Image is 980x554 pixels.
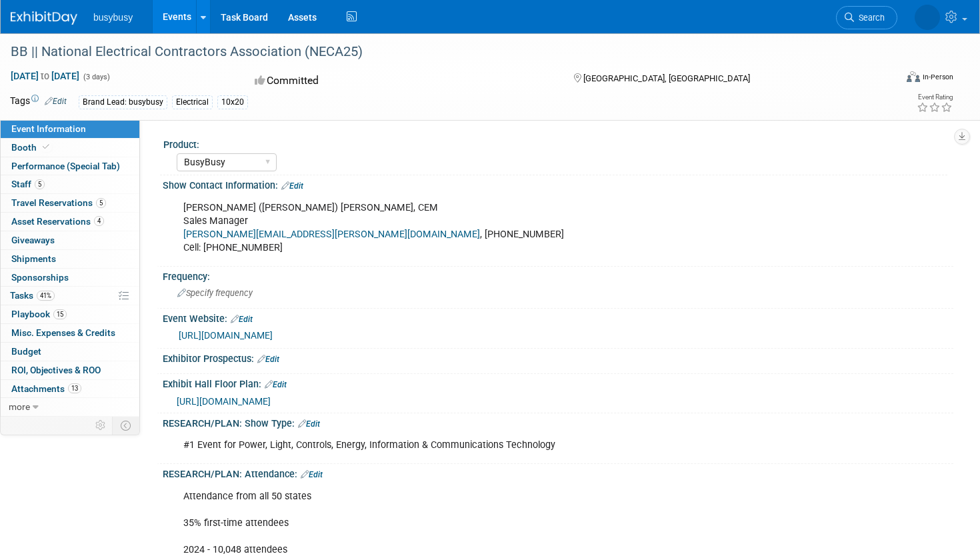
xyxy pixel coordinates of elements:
a: Edit [231,315,253,324]
span: Sponsorships [11,272,69,283]
span: (3 days) [82,73,110,81]
a: Edit [298,419,320,429]
div: 10x20 [217,95,248,109]
img: Nicole McCabe [915,5,940,30]
div: Event Format [813,69,953,89]
div: #1 Event for Power, Light, Controls, Energy, Information & Communications Technology [174,432,801,459]
a: Booth [1,139,139,157]
span: [DATE] [DATE] [10,70,80,82]
a: Asset Reservations4 [1,213,139,231]
a: Misc. Expenses & Credits [1,324,139,342]
div: Event Website: [163,309,953,326]
a: Tasks41% [1,287,139,305]
span: to [39,71,51,81]
div: BB || National Electrical Contractors Association (NECA25) [6,40,873,64]
a: Performance (Special Tab) [1,157,139,175]
span: Shipments [11,253,56,264]
a: Event Information [1,120,139,138]
span: Event Information [11,123,86,134]
a: [URL][DOMAIN_NAME] [177,396,271,407]
span: Booth [11,142,52,153]
div: Brand Lead: busybusy [79,95,167,109]
a: Search [836,6,897,29]
span: Budget [11,346,41,357]
a: Giveaways [1,231,139,249]
a: Edit [45,97,67,106]
a: Edit [281,181,303,191]
img: ExhibitDay [11,11,77,25]
span: more [9,401,30,412]
div: Product: [163,135,947,151]
td: Tags [10,94,67,109]
img: Format-Inperson.png [907,71,920,82]
a: [PERSON_NAME][EMAIL_ADDRESS][PERSON_NAME][DOMAIN_NAME] [183,229,480,240]
a: Edit [257,355,279,364]
div: RESEARCH/PLAN: Attendance: [163,464,953,481]
div: [PERSON_NAME] ([PERSON_NAME]) [PERSON_NAME], CEM Sales Manager , [PHONE_NUMBER] Cell: [PHONE_NUMBER] [174,195,801,261]
span: Specify frequency [177,288,253,298]
div: RESEARCH/PLAN: Show Type: [163,413,953,431]
span: Performance (Special Tab) [11,161,120,171]
div: Exhibitor Prospectus: [163,349,953,366]
div: Committed [251,69,552,93]
span: ROI, Objectives & ROO [11,365,101,375]
span: 5 [35,179,45,189]
div: Frequency: [163,267,953,283]
a: [URL][DOMAIN_NAME] [179,330,273,341]
span: Giveaways [11,235,55,245]
td: Toggle Event Tabs [113,417,140,434]
td: Personalize Event Tab Strip [89,417,113,434]
span: [GEOGRAPHIC_DATA], [GEOGRAPHIC_DATA] [583,73,750,83]
a: Sponsorships [1,269,139,287]
a: Travel Reservations5 [1,194,139,212]
span: Attachments [11,383,81,394]
div: In-Person [922,72,953,82]
a: Playbook15 [1,305,139,323]
a: Staff5 [1,175,139,193]
a: Shipments [1,250,139,268]
span: Search [854,13,885,23]
span: Travel Reservations [11,197,106,208]
a: Edit [301,470,323,479]
a: ROI, Objectives & ROO [1,361,139,379]
span: 4 [94,216,104,226]
span: Staff [11,179,45,189]
i: Booth reservation complete [43,143,49,151]
span: 5 [96,198,106,208]
span: Playbook [11,309,67,319]
span: Tasks [10,290,55,301]
div: Exhibit Hall Floor Plan: [163,374,953,391]
a: more [1,398,139,416]
a: Budget [1,343,139,361]
a: Edit [265,380,287,389]
span: busybusy [93,12,133,23]
div: Electrical [172,95,213,109]
div: Show Contact Information: [163,175,953,193]
span: Misc. Expenses & Credits [11,327,115,338]
span: 15 [53,309,67,319]
a: Attachments13 [1,380,139,398]
span: 41% [37,291,55,301]
div: Event Rating [917,94,953,101]
span: 13 [68,383,81,393]
span: Asset Reservations [11,216,104,227]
